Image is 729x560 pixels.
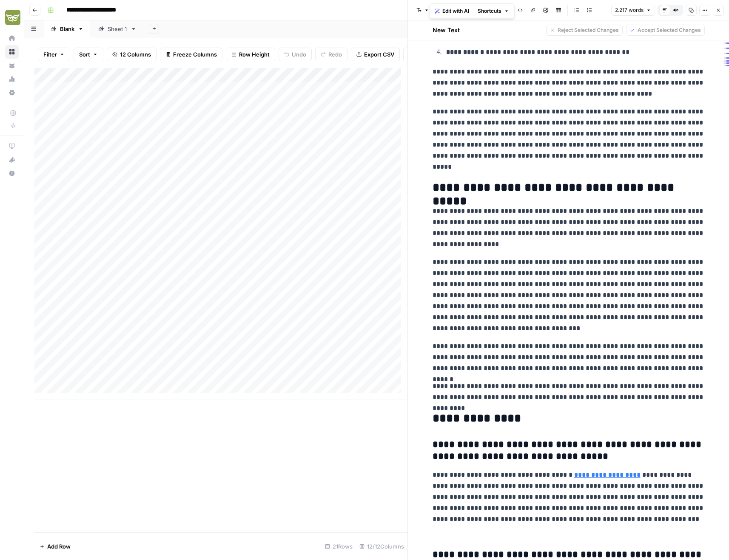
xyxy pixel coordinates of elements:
span: Shortcuts [478,7,501,15]
button: What's new? [5,153,19,167]
h2: New Text [433,26,460,34]
button: 2.217 words [611,5,655,16]
span: Redo [328,50,342,59]
a: Usage [5,72,19,86]
span: Freeze Columns [173,50,217,59]
button: Redo [315,48,347,61]
a: Sheet 1 [91,20,144,37]
div: Sheet 1 [108,25,127,33]
button: Shortcuts [474,6,513,17]
span: Export CSV [364,50,394,59]
span: Sort [79,50,90,59]
button: Add Row [34,540,76,553]
button: Workspace: Evergreen Media [5,7,19,28]
button: Reject Selected Changes [546,25,623,36]
div: What's new? [6,153,18,166]
span: Add Row [47,542,71,551]
button: Help + Support [5,167,19,180]
a: Blank [43,20,91,37]
button: Edit with AI [431,6,473,17]
div: 21 Rows [322,540,356,553]
a: AirOps Academy [5,139,19,153]
button: Row Height [226,48,275,61]
button: Export CSV [351,48,400,61]
span: Accept Selected Changes [638,26,701,34]
button: Sort [74,48,103,61]
button: Accept Selected Changes [626,25,705,36]
button: Freeze Columns [160,48,222,61]
img: Evergreen Media Logo [5,10,20,25]
span: 12 Columns [120,50,151,59]
button: Filter [38,48,70,61]
button: Undo [279,48,312,61]
span: Row Height [239,50,270,59]
a: Settings [5,86,19,99]
span: Filter [43,50,57,59]
span: Reject Selected Changes [558,26,619,34]
button: 12 Columns [107,48,157,61]
span: Edit with AI [442,7,469,15]
div: Blank [60,25,74,33]
div: 12/12 Columns [356,540,407,553]
a: Browse [5,45,19,59]
span: Undo [292,50,306,59]
a: Your Data [5,59,19,72]
a: Home [5,31,19,45]
span: 2.217 words [615,6,644,14]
